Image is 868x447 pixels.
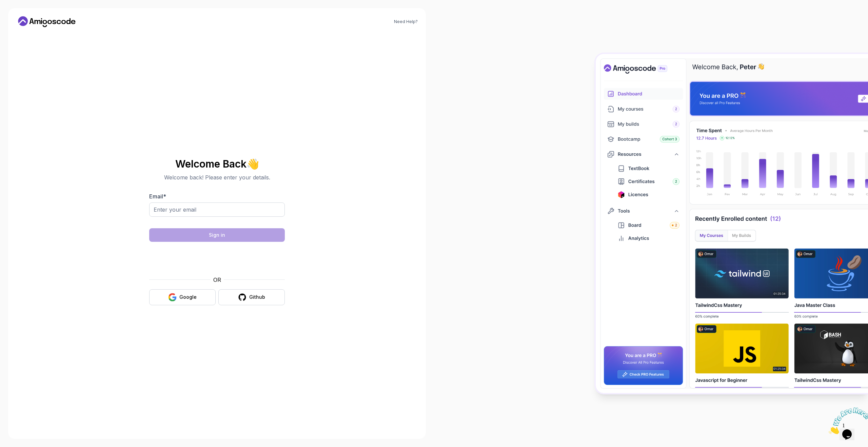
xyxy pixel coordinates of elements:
div: Google [179,294,197,300]
iframe: Widget containing checkbox for hCaptcha security challenge [166,246,268,272]
span: 1 [3,3,5,8]
input: Enter your email [149,202,285,217]
p: OR [213,276,221,284]
div: Github [249,294,265,300]
p: Welcome back! Please enter your details. [149,173,285,181]
img: Amigoscode Dashboard [596,54,868,393]
button: Sign in [149,228,285,242]
label: Email * [149,193,166,200]
iframe: chat widget [826,405,868,437]
button: Github [218,289,285,305]
a: Need Help? [394,19,418,24]
h2: Welcome Back [149,158,285,169]
span: 👋 [245,156,261,172]
a: Home link [16,16,77,27]
div: Sign in [209,232,225,238]
img: Chat attention grabber [3,3,45,30]
button: Google [149,289,216,305]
